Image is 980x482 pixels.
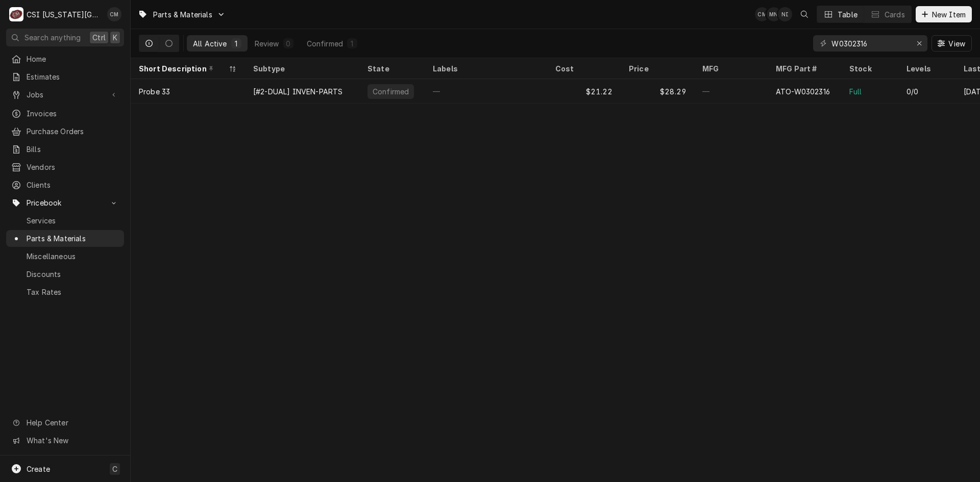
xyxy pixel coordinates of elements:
[6,194,124,211] a: Go to Pricebook
[6,159,124,175] a: Vendors
[6,432,124,449] a: Go to What's New
[349,38,355,49] div: 1
[6,86,124,103] a: Go to Jobs
[6,176,124,193] a: Clients
[193,38,227,49] div: All Active
[906,86,918,97] div: 0/0
[27,54,119,64] span: Home
[555,63,610,74] div: Cost
[27,465,50,473] span: Create
[27,126,119,137] span: Purchase Orders
[27,89,104,100] span: Jobs
[9,7,23,21] div: C
[27,215,119,226] span: Services
[27,144,119,155] span: Bills
[107,7,121,21] div: CM
[776,63,831,74] div: MFG Part #
[6,414,124,431] a: Go to Help Center
[27,233,119,244] span: Parts & Materials
[113,32,117,43] span: K
[27,71,119,82] span: Estimates
[6,123,124,140] a: Purchase Orders
[6,105,124,122] a: Invoices
[6,284,124,300] a: Tax Rates
[849,86,862,97] div: Full
[233,38,239,49] div: 1
[6,68,124,85] a: Estimates
[767,7,781,21] div: Melissa Nehls's Avatar
[6,29,124,46] button: Search anythingCtrlK
[27,269,119,280] span: Discounts
[367,63,414,74] div: State
[838,9,857,20] div: Table
[776,86,830,97] div: ATO-W0302316
[433,63,539,74] div: Labels
[27,417,118,428] span: Help Center
[755,7,769,21] div: Chancellor Morris's Avatar
[6,50,124,67] a: Home
[24,32,81,43] span: Search anything
[27,162,119,172] span: Vendors
[425,79,547,104] div: —
[6,141,124,158] a: Bills
[27,108,119,119] span: Invoices
[107,7,121,21] div: Chancellor Morris's Avatar
[796,6,813,22] button: Open search
[547,79,621,104] div: $21.22
[6,212,124,229] a: Services
[694,79,768,104] div: —
[767,7,781,21] div: MN
[6,266,124,283] a: Discounts
[906,63,945,74] div: Levels
[285,38,291,49] div: 0
[629,63,684,74] div: Price
[946,38,967,49] span: View
[27,180,119,190] span: Clients
[112,464,117,474] span: C
[27,197,104,208] span: Pricebook
[153,9,212,20] span: Parts & Materials
[778,7,792,21] div: Nate Ingram's Avatar
[911,35,927,52] button: Erase input
[916,6,972,22] button: New Item
[621,79,694,104] div: $28.29
[27,435,118,446] span: What's New
[932,35,972,52] button: View
[139,86,170,97] div: Probe 33
[9,7,23,21] div: CSI Kansas City's Avatar
[27,287,119,297] span: Tax Rates
[372,86,410,97] div: Confirmed
[255,38,279,49] div: Review
[253,86,342,97] div: [#2-DUAL] INVEN-PARTS
[27,251,119,262] span: Miscellaneous
[702,63,757,74] div: MFG
[92,32,106,43] span: Ctrl
[27,9,102,20] div: CSI [US_STATE][GEOGRAPHIC_DATA]
[849,63,888,74] div: Stock
[6,230,124,247] a: Parts & Materials
[885,9,905,20] div: Cards
[139,63,227,74] div: Short Description
[6,248,124,265] a: Miscellaneous
[307,38,343,49] div: Confirmed
[253,63,349,74] div: Subtype
[831,35,908,52] input: Keyword search
[778,7,792,21] div: NI
[930,9,968,20] span: New Item
[755,7,769,21] div: CM
[134,6,230,23] a: Go to Parts & Materials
